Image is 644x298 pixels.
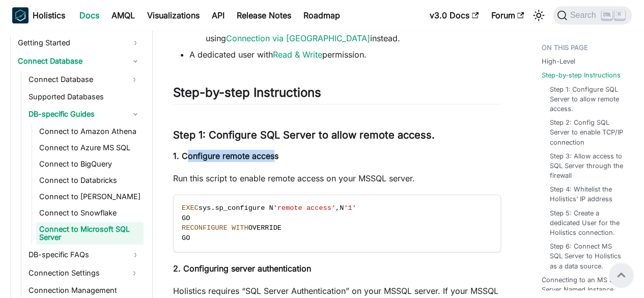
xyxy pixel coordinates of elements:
[550,151,624,181] a: Step 3: Allow access to SQL Server through the firewall
[25,71,125,88] a: Connect Database
[15,35,144,51] a: Getting Started
[550,85,624,114] a: Step 1: Configure SQL Server to allow remote access.
[226,33,370,43] a: Connection via [GEOGRAPHIC_DATA]
[36,157,144,171] a: Connect to BigQuery
[550,184,624,204] a: Step 4: Whitelist the Holistics’ IP address
[553,6,632,24] button: Search (Ctrl+K)
[36,189,144,204] a: Connect to [PERSON_NAME]
[614,10,625,19] kbd: K
[273,49,322,60] a: Read & Write
[542,57,575,66] a: High-Level
[215,204,273,212] span: sp_configure N
[485,7,530,23] a: Forum
[25,247,144,263] a: DB-specific FAQs
[199,204,211,212] span: sys
[189,48,501,61] li: A dedicated user with permission.
[141,7,206,23] a: Visualizations
[542,275,628,294] a: Connecting to an MS SQL Server Named Instance
[206,7,231,23] a: API
[173,172,501,184] p: Run this script to enable remote access on your MSSQL server.
[25,106,144,122] a: DB-specific Guides
[182,214,190,222] span: GO
[550,118,624,147] a: Step 2: Config SQL Server to enable TCP/IP connection
[173,85,501,104] h2: Step-by-step Instructions
[25,283,144,297] a: Connection Management
[232,224,248,232] span: WITH
[36,124,144,139] a: Connect to Amazon Athena
[125,71,144,88] button: Expand sidebar category 'Connect Database'
[550,208,624,238] a: Step 5: Create a dedicated User for the Holistics connection.
[344,204,356,212] span: '1'
[248,224,282,232] span: OVERRIDE
[33,9,65,21] b: Holistics
[542,70,621,80] a: Step-by-step Instructions
[36,141,144,155] a: Connect to Azure MS SQL
[297,7,346,23] a: Roadmap
[206,20,501,44] li: If you're unable to whitelist our IP or allow remote connection, consider using instead.
[182,234,190,242] span: GO
[105,7,141,23] a: AMQL
[530,7,547,23] button: Switch between dark and light mode (currently light mode)
[73,7,105,23] a: Docs
[550,241,624,271] a: Step 6: Connect MS SQL Server to Holistics as a data source.
[173,263,311,274] strong: 2. Configuring server authentication
[609,263,633,287] button: Scroll back to top
[231,7,297,23] a: Release Notes
[211,204,215,212] span: .
[36,222,144,245] a: Connect to Microsoft SQL Server
[125,265,144,281] button: Expand sidebar category 'Connection Settings'
[424,7,485,23] a: v3.0 Docs
[25,265,125,281] a: Connection Settings
[25,90,144,104] a: Supported Databases
[182,204,199,212] span: EXEC
[273,204,335,212] span: 'remote access'
[36,206,144,220] a: Connect to Snowflake
[335,204,340,212] span: ,
[12,7,29,23] img: Holistics
[12,7,65,23] a: HolisticsHolistics
[36,173,144,187] a: Connect to Databricks
[173,129,501,142] h3: Step 1: Configure SQL Server to allow remote access.
[173,151,278,161] strong: 1. Configure remote access
[15,53,144,69] a: Connect Database
[340,204,344,212] span: N
[182,224,228,232] span: RECONFIGURE
[567,11,602,20] span: Search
